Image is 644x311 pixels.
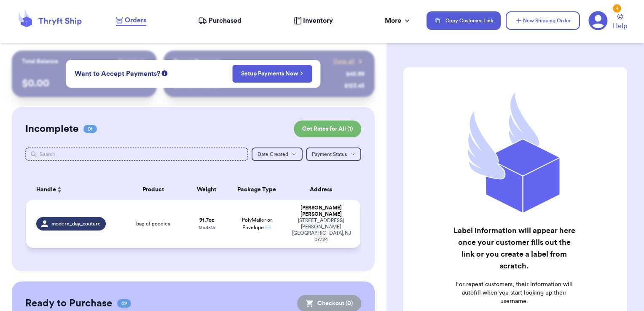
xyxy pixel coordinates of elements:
[294,16,333,26] a: Inventory
[258,152,288,157] span: Date Created
[22,77,147,90] p: $ 0.00
[187,180,227,200] th: Weight
[385,16,411,26] div: More
[51,220,101,227] span: modern_day_couture
[613,14,627,31] a: Help
[25,147,249,161] input: Search
[36,185,56,194] span: Handle
[136,220,170,227] span: bag of goodies
[427,11,501,30] button: Copy Customer Link
[506,11,580,30] button: New Shipping Order
[83,125,97,133] span: 01
[198,16,241,26] a: Purchased
[241,70,303,78] a: Setup Payments Now
[116,15,146,26] a: Orders
[292,217,351,243] div: [STREET_ADDRESS][PERSON_NAME] [GEOGRAPHIC_DATA] , NJ 07724
[312,152,347,157] span: Payment Status
[232,65,312,83] button: Setup Payments Now
[120,180,187,200] th: Product
[346,70,365,78] div: $ 45.99
[117,299,131,308] span: 02
[199,217,214,223] strong: 91.7 oz
[294,121,361,137] button: Get Rates for All (1)
[25,297,112,310] h2: Ready to Purchase
[118,57,137,66] span: Payout
[287,180,361,200] th: Address
[174,57,220,66] p: Recent Payments
[344,82,365,90] div: $ 123.45
[75,69,160,79] span: Want to Accept Payments?
[198,225,215,230] span: 13 x 3 x 15
[125,15,146,25] span: Orders
[209,16,241,26] span: Purchased
[452,225,577,272] h2: Label information will appear here once your customer fills out the link or you create a label fr...
[227,180,287,200] th: Package Type
[242,217,272,230] span: PolyMailer or Envelope ✉️
[25,122,78,136] h2: Incomplete
[588,11,608,30] a: 4
[56,185,63,195] button: Sort ascending
[292,205,351,217] div: [PERSON_NAME] [PERSON_NAME]
[252,147,303,161] button: Date Created
[333,57,365,66] a: View all
[303,16,333,26] span: Inventory
[118,57,147,66] a: Payout
[613,4,621,13] div: 4
[22,57,58,66] p: Total Balance
[306,147,361,161] button: Payment Status
[333,57,354,66] span: View all
[452,280,577,306] p: For repeat customers, their information will autofill when you start looking up their username.
[613,21,627,31] span: Help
